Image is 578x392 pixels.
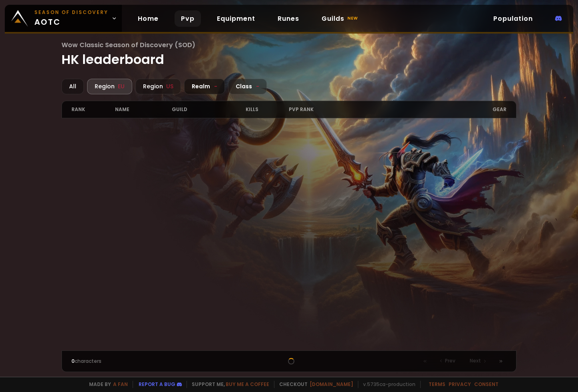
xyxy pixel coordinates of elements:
[449,381,471,388] a: Privacy
[87,79,132,94] div: Region
[271,10,306,27] a: Runes
[184,79,225,94] div: Realm
[139,381,175,388] a: Report a bug
[62,40,516,50] span: Wow Classic Season of Discovery (SOD)
[187,381,269,388] span: Support me,
[62,79,84,94] div: All
[315,10,366,27] a: Guildsnew
[226,381,269,388] a: Buy me a coffee
[34,9,108,28] span: aotc
[214,82,217,91] span: -
[72,358,75,364] span: 0
[131,10,165,27] a: Home
[113,381,128,388] a: a fan
[166,82,173,91] span: US
[346,14,360,23] small: new
[62,40,516,69] h1: HK leaderboard
[228,79,267,94] div: Class
[72,101,115,118] div: rank
[135,79,181,94] div: Region
[118,82,125,91] span: EU
[429,381,445,388] a: Terms
[246,101,289,118] div: kills
[445,357,455,364] span: Prev
[5,5,122,32] a: Season of Discoveryaotc
[310,381,353,388] a: [DOMAIN_NAME]
[175,10,201,27] a: Pvp
[84,381,128,388] span: Made by
[256,82,259,91] span: -
[34,9,108,16] small: Season of Discovery
[72,358,180,365] div: characters
[115,101,171,118] div: name
[358,381,415,388] span: v. 5735ca - production
[474,381,499,388] a: Consent
[274,381,353,388] span: Checkout
[487,10,539,27] a: Population
[289,101,332,118] div: pvp rank
[470,357,481,364] span: Next
[332,101,506,118] div: gear
[211,10,262,27] a: Equipment
[172,101,246,118] div: guild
